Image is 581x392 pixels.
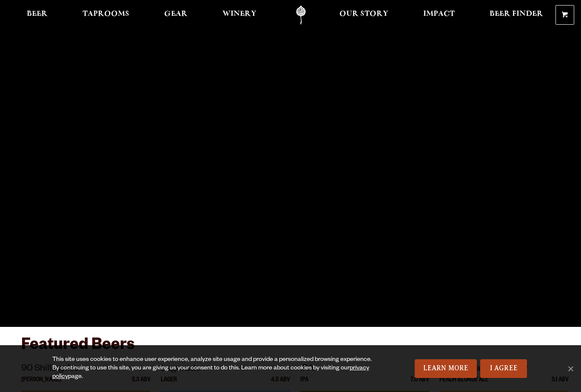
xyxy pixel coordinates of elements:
span: Gear [164,11,188,17]
a: Impact [418,6,460,25]
span: Beer Finder [490,11,543,17]
span: Our Story [339,11,388,17]
a: Our Story [334,6,394,25]
a: privacy policy [52,365,369,381]
div: This site uses cookies to enhance user experience, analyze site usage and provide a personalized ... [52,356,376,381]
span: Beer [27,11,48,17]
a: Beer Finder [484,6,549,25]
span: No [566,364,575,373]
a: Taprooms [77,6,135,25]
a: Winery [217,6,262,25]
a: Gear [159,6,193,25]
span: Taprooms [83,11,129,17]
span: Impact [423,11,455,17]
a: I Agree [480,359,527,378]
a: Learn More [415,359,477,378]
span: Winery [222,11,256,17]
h3: Featured Beers [21,335,560,361]
a: Beer [21,6,53,25]
a: Odell Home [285,6,317,25]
